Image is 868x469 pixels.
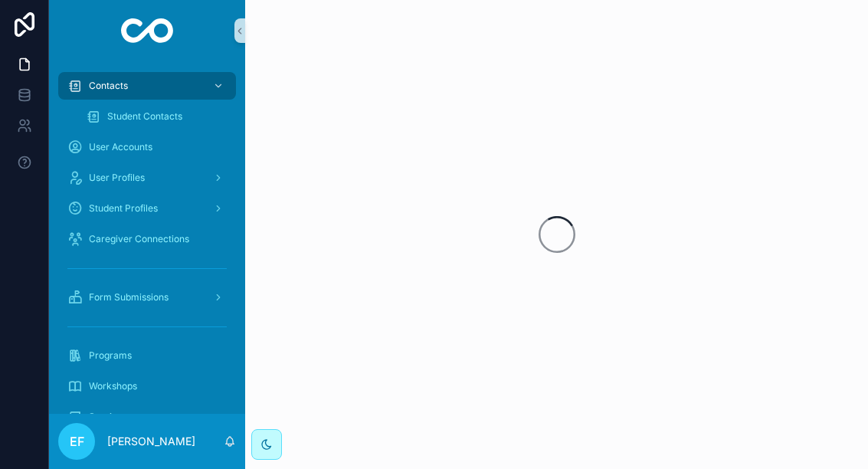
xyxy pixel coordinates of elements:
[89,380,137,392] span: Workshops
[49,61,245,414] div: scrollable content
[58,372,236,400] a: Workshops
[58,195,236,222] a: Student Profiles
[89,202,158,215] span: Student Profiles
[89,80,128,92] span: Contacts
[70,432,84,451] span: EF
[58,225,236,253] a: Caregiver Connections
[58,342,236,369] a: Programs
[107,110,182,123] span: Student Contacts
[58,164,236,192] a: User Profiles
[58,403,236,431] a: Sessions
[107,434,195,449] p: [PERSON_NAME]
[89,233,189,245] span: Caregiver Connections
[89,141,152,153] span: User Accounts
[58,133,236,161] a: User Accounts
[77,103,236,130] a: Student Contacts
[121,18,174,43] img: App logo
[89,172,145,184] span: User Profiles
[58,72,236,100] a: Contacts
[89,349,132,362] span: Programs
[89,411,127,423] span: Sessions
[89,291,169,303] span: Form Submissions
[58,284,236,311] a: Form Submissions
